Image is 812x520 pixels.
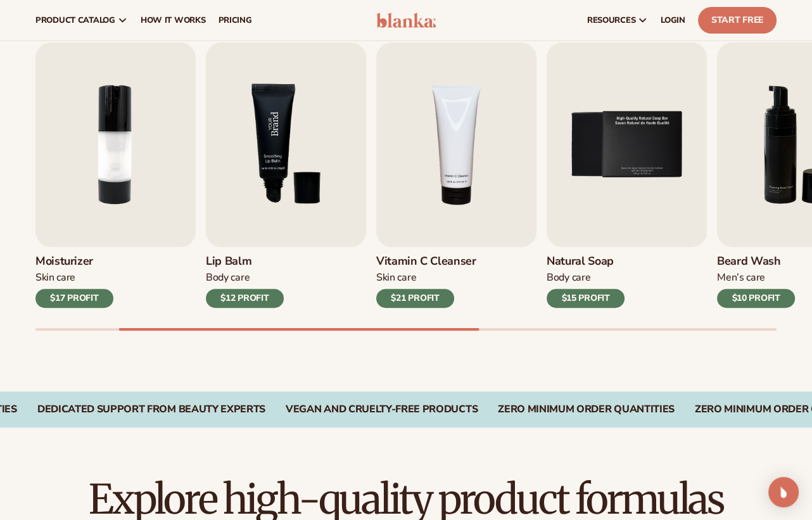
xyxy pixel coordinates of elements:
[206,42,366,247] img: Shopify Image 7
[547,255,625,269] h3: Natural Soap
[587,15,635,25] span: resources
[206,255,284,269] h3: Lip Balm
[35,42,196,308] a: 2 / 9
[206,289,284,308] div: $12 PROFIT
[547,289,625,308] div: $15 PROFIT
[376,289,454,308] div: $21 PROFIT
[376,42,536,308] a: 4 / 9
[35,15,115,25] span: product catalog
[698,7,777,34] a: Start Free
[206,271,284,284] div: Body Care
[768,477,799,507] div: Open Intercom Messenger
[717,255,795,269] h3: Beard Wash
[286,403,478,415] div: Vegan and Cruelty-Free Products
[661,15,685,25] span: LOGIN
[376,271,476,284] div: Skin Care
[376,255,476,269] h3: Vitamin C Cleanser
[35,289,113,308] div: $17 PROFIT
[547,42,707,308] a: 5 / 9
[35,271,113,284] div: Skin Care
[498,403,675,415] div: Zero Minimum Order QuantitieS
[35,255,113,269] h3: Moisturizer
[37,403,265,415] div: DEDICATED SUPPORT FROM BEAUTY EXPERTS
[717,289,795,308] div: $10 PROFIT
[218,15,251,25] span: pricing
[141,15,206,25] span: How It Works
[717,271,795,284] div: Men’s Care
[376,13,436,28] img: logo
[206,42,366,308] a: 3 / 9
[547,271,625,284] div: Body Care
